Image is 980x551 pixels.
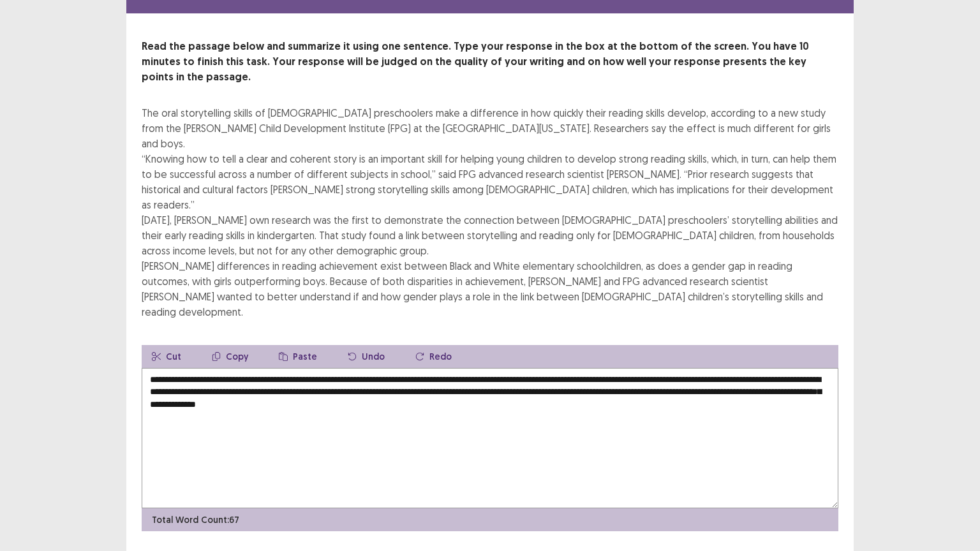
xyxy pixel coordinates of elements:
[142,345,191,368] button: Cut
[142,105,838,320] div: The oral storytelling skills of [DEMOGRAPHIC_DATA] preschoolers make a difference in how quickly ...
[338,345,395,368] button: Undo
[269,345,327,368] button: Paste
[152,513,239,527] p: Total Word Count: 67
[142,39,838,85] p: Read the passage below and summarize it using one sentence. Type your response in the box at the ...
[202,345,258,368] button: Copy
[405,345,462,368] button: Redo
